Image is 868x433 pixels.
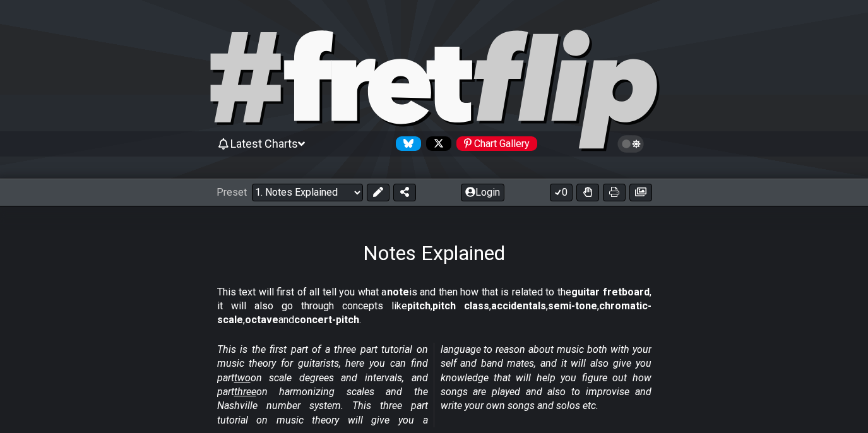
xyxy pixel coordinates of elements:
[217,343,651,426] em: This is the first part of a three part tutorial on music theory for guitarists, here you can find...
[407,300,431,312] strong: pitch
[550,184,573,201] button: 0
[393,184,416,201] button: Share Preset
[252,184,363,201] select: Preset
[245,314,278,326] strong: octave
[461,184,504,201] button: Login
[432,300,489,312] strong: pitch class
[629,184,652,201] button: Create image
[491,300,546,312] strong: accidentals
[234,372,251,384] span: two
[603,184,626,201] button: Print
[451,136,537,151] a: #fretflip at Pinterest
[217,186,247,198] span: Preset
[421,136,451,151] a: Follow #fretflip at X
[363,241,505,265] h1: Notes Explained
[294,314,359,326] strong: concert-pitch
[571,286,650,298] strong: guitar fretboard
[391,136,421,151] a: Follow #fretflip at Bluesky
[576,184,599,201] button: Toggle Dexterity for all fretkits
[624,138,638,150] span: Toggle light / dark theme
[217,285,651,328] p: This text will first of all tell you what a is and then how that is related to the , it will also...
[548,300,597,312] strong: semi-tone
[230,137,298,150] span: Latest Charts
[367,184,389,201] button: Edit Preset
[387,286,409,298] strong: note
[234,386,256,398] span: three
[456,136,537,151] div: Chart Gallery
